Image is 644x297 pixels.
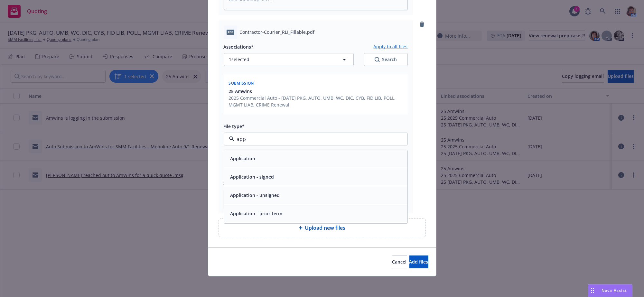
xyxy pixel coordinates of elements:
[230,155,256,162] button: Application
[392,259,407,265] span: Cancel
[418,20,426,28] a: remove
[229,88,404,95] button: 25 Amwins
[230,210,283,217] button: Application - prior term
[375,57,380,62] svg: Search
[392,255,407,268] button: Cancel
[588,284,632,297] button: Nova Assist
[224,53,354,66] button: 1selected
[227,30,234,34] span: pdf
[409,255,428,268] button: Add files
[374,43,408,51] button: Apply to all files
[602,288,627,293] span: Nova Assist
[240,29,315,35] span: Contractor-Courier_RLI_Fillable.pdf
[229,88,252,95] span: 25 Amwins
[224,44,254,50] span: Associations*
[230,192,280,199] button: Application - unsigned
[588,284,596,297] div: Drag to move
[229,95,404,108] span: 2025 Commercial Auto - [DATE] PKG, AUTO, UMB, WC, DIC, CYB, FID LIB, POLL, MGMT LIAB, CRIME Renewal
[409,259,428,265] span: Add files
[364,53,408,66] button: SearchSearch
[229,56,250,63] span: 1 selected
[219,218,426,237] div: Upload new files
[375,56,397,63] div: Search
[230,173,274,180] button: Application - signed
[305,224,346,232] span: Upload new files
[229,80,254,86] span: Submission
[224,123,245,129] span: File type*
[234,135,395,143] input: Filter by keyword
